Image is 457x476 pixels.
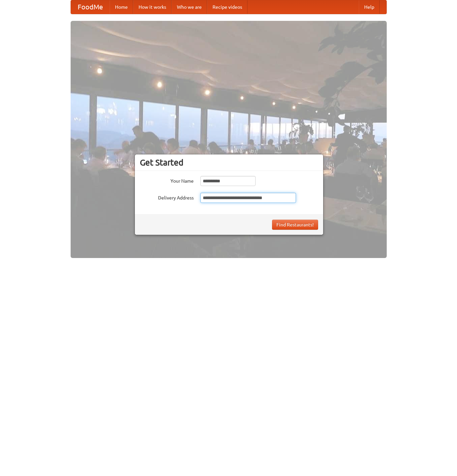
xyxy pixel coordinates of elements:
a: Home [110,0,133,14]
a: FoodMe [71,0,110,14]
button: Find Restaurants! [272,220,318,230]
a: Help [359,0,380,14]
a: Recipe videos [207,0,247,14]
a: Who we are [172,0,207,14]
label: Delivery Address [140,193,194,201]
h3: Get Started [140,157,318,168]
a: How it works [133,0,172,14]
label: Your Name [140,176,194,184]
